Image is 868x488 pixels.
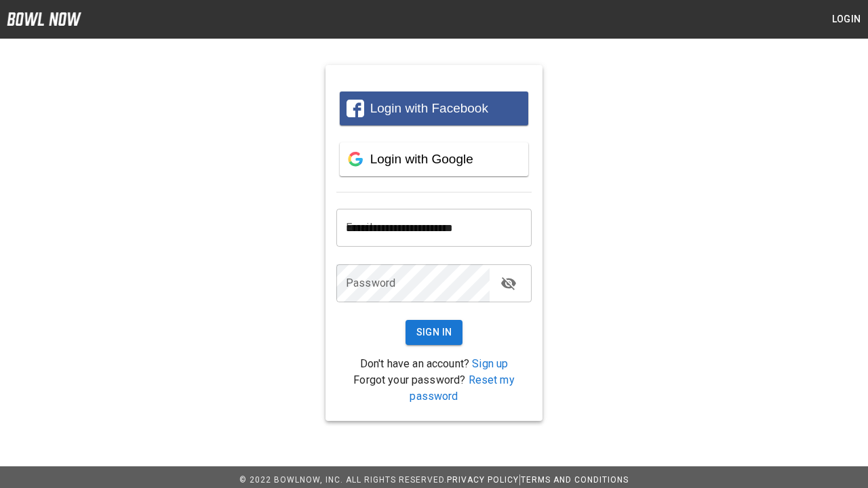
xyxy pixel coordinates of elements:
button: Sign In [406,320,463,345]
img: logo [7,12,81,26]
span: Login with Facebook [370,101,488,115]
a: Privacy Policy [447,475,519,485]
span: © 2022 BowlNow, Inc. All Rights Reserved. [239,475,447,485]
p: Don't have an account? [336,356,532,372]
button: toggle password visibility [495,270,522,297]
a: Terms and Conditions [521,475,629,485]
span: Login with Google [370,152,473,166]
button: Login with Google [340,142,528,176]
button: Login with Facebook [340,91,528,125]
button: Login [825,7,868,32]
a: Reset my password [410,373,514,403]
p: Forgot your password? [336,372,532,405]
a: Sign up [472,357,508,370]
